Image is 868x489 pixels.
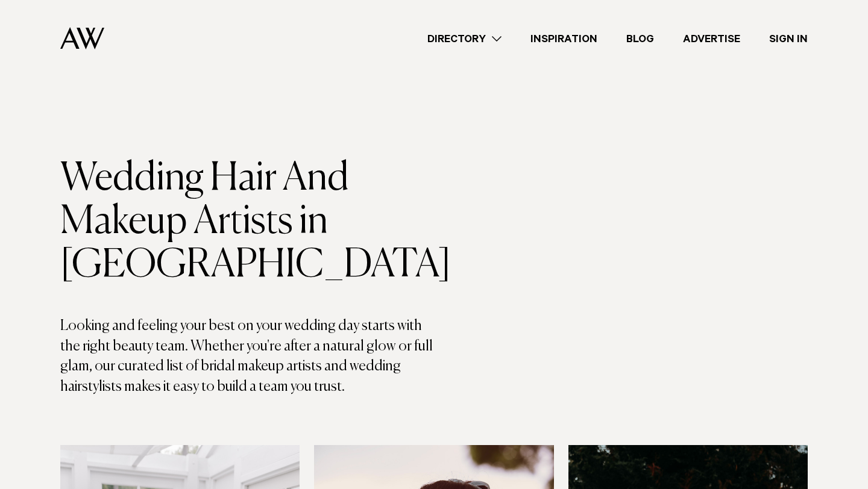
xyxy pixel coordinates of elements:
a: Directory [413,31,516,47]
a: Advertise [668,31,755,47]
img: Auckland Weddings Logo [60,27,104,49]
a: Sign In [755,31,822,47]
p: Looking and feeling your best on your wedding day starts with the right beauty team. Whether you'... [60,316,434,397]
a: Inspiration [516,31,612,47]
a: Blog [612,31,668,47]
h1: Wedding Hair And Makeup Artists in [GEOGRAPHIC_DATA] [60,157,434,287]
